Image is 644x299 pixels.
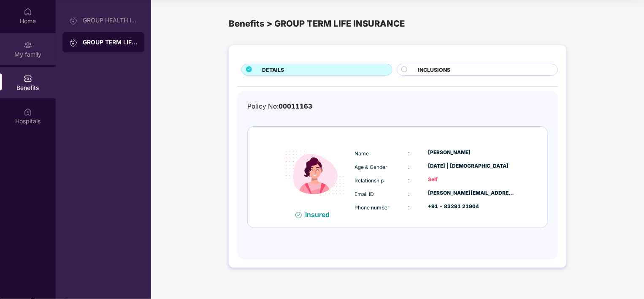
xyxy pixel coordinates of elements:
span: : [408,204,410,211]
div: [DATE] | [DEMOGRAPHIC_DATA] [428,162,515,170]
div: Benefits > GROUP TERM LIFE INSURANCE [229,17,566,30]
div: Policy No: [247,101,312,111]
span: Age & Gender [354,164,387,170]
span: DETAILS [262,66,284,74]
div: GROUP HEALTH INSURANCE [83,17,138,24]
div: GROUP TERM LIFE INSURANCE [83,38,138,46]
img: svg+xml;base64,PHN2ZyB3aWR0aD0iMjAiIGhlaWdodD0iMjAiIHZpZXdCb3g9IjAgMCAyMCAyMCIgZmlsbD0ibm9uZSIgeG... [69,16,78,25]
img: svg+xml;base64,PHN2ZyBpZD0iSG9zcGl0YWxzIiB4bWxucz0iaHR0cDovL3d3dy53My5vcmcvMjAwMC9zdmciIHdpZHRoPS... [24,108,32,116]
span: Phone number [354,204,390,211]
div: Self [428,176,515,184]
div: [PERSON_NAME] [428,149,515,157]
span: : [408,163,410,170]
span: : [408,190,410,197]
img: icon [278,135,352,210]
img: svg+xml;base64,PHN2ZyB3aWR0aD0iMjAiIGhlaWdodD0iMjAiIHZpZXdCb3g9IjAgMCAyMCAyMCIgZmlsbD0ibm9uZSIgeG... [24,41,32,49]
div: [PERSON_NAME][EMAIL_ADDRESS][PERSON_NAME][DOMAIN_NAME] [428,189,515,197]
img: svg+xml;base64,PHN2ZyBpZD0iQmVuZWZpdHMiIHhtbG5zPSJodHRwOi8vd3d3LnczLm9yZy8yMDAwL3N2ZyIgd2lkdGg9Ij... [24,74,32,83]
span: Relationship [354,177,384,184]
span: 00011163 [279,102,312,110]
img: svg+xml;base64,PHN2ZyB4bWxucz0iaHR0cDovL3d3dy53My5vcmcvMjAwMC9zdmciIHdpZHRoPSIxNiIgaGVpZ2h0PSIxNi... [295,212,302,218]
span: : [408,177,410,184]
img: svg+xml;base64,PHN2ZyB3aWR0aD0iMjAiIGhlaWdodD0iMjAiIHZpZXdCb3g9IjAgMCAyMCAyMCIgZmlsbD0ibm9uZSIgeG... [69,38,78,47]
span: Name [354,150,369,157]
span: : [408,149,410,157]
div: +91 - 83291 21904 [428,203,515,211]
span: Email ID [354,191,374,197]
img: svg+xml;base64,PHN2ZyBpZD0iSG9tZSIgeG1sbnM9Imh0dHA6Ly93d3cudzMub3JnLzIwMDAvc3ZnIiB3aWR0aD0iMjAiIG... [24,8,32,16]
div: Insured [305,210,335,219]
span: INCLUSIONS [418,66,451,74]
